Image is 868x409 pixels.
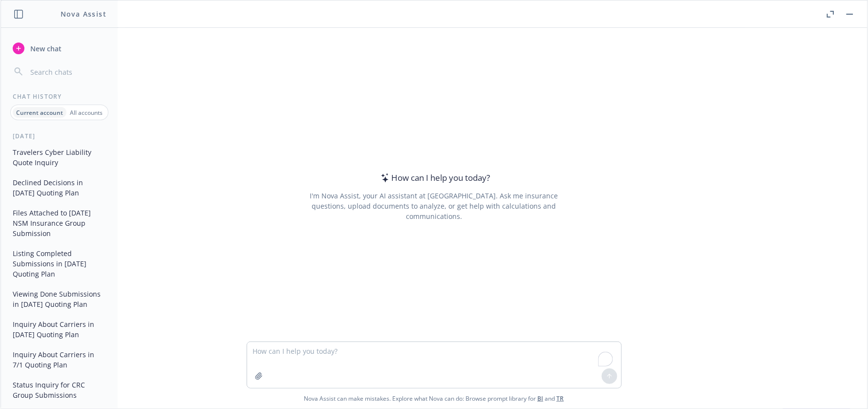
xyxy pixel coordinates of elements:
[9,377,110,403] button: Status Inquiry for CRC Group Submissions
[4,388,864,409] span: Nova Assist can make mistakes. Explore what Nova can do: Browse prompt library for and
[9,40,110,57] button: New chat
[378,172,490,184] div: How can I help you today?
[9,144,110,171] button: Travelers Cyber Liability Quote Inquiry
[28,43,62,54] span: New chat
[9,286,110,312] button: Viewing Done Submissions in [DATE] Quoting Plan
[9,245,110,282] button: Listing Completed Submissions in [DATE] Quoting Plan
[9,346,110,373] button: Inquiry About Carriers in 7/1 Quoting Plan
[247,342,621,388] textarea: To enrich screen reader interactions, please activate Accessibility in Grammarly extension settings
[1,132,118,140] div: [DATE]
[296,191,572,221] div: I'm Nova Assist, your AI assistant at [GEOGRAPHIC_DATA]. Ask me insurance questions, upload docum...
[557,394,564,403] a: TR
[16,108,63,117] p: Current account
[9,174,110,201] button: Declined Decisions in [DATE] Quoting Plan
[9,316,110,343] button: Inquiry About Carriers in [DATE] Quoting Plan
[28,65,106,79] input: Search chats
[70,108,103,117] p: All accounts
[1,92,118,101] div: Chat History
[9,205,110,241] button: Files Attached to [DATE] NSM Insurance Group Submission
[538,394,544,403] a: BI
[61,9,106,19] h1: Nova Assist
